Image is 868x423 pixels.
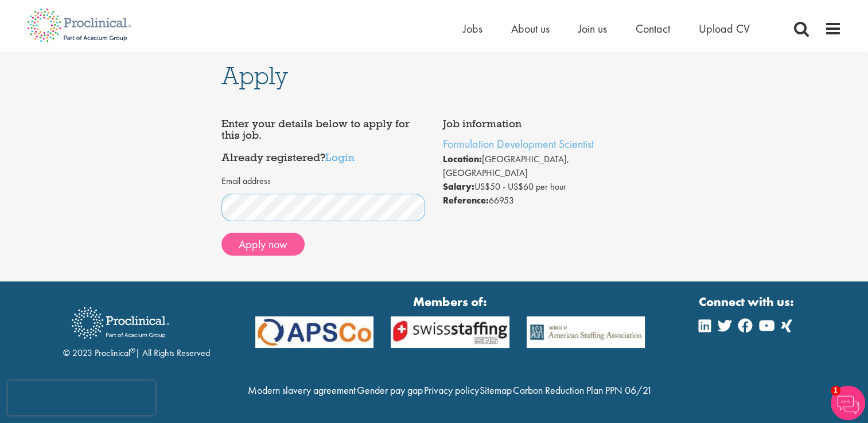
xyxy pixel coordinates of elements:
[221,233,305,256] button: Apply now
[221,60,288,91] span: Apply
[382,316,518,348] img: APSCo
[699,21,750,36] a: Upload CV
[63,299,210,360] div: © 2023 Proclinical | All Rights Reserved
[578,21,607,36] a: Join us
[831,386,840,395] span: 1
[8,381,155,415] iframe: reCAPTCHA
[357,383,423,397] a: Gender pay gap
[513,383,652,397] a: Carbon Reduction Plan PPN 06/21
[443,153,482,165] strong: Location:
[511,21,550,36] a: About us
[247,316,383,348] img: APSCo
[443,136,594,151] a: Formulation Development Scientist
[130,346,135,355] sup: ®
[480,383,512,397] a: Sitemap
[221,175,271,188] label: Email address
[831,386,865,420] img: Chatbot
[443,181,474,193] strong: Salary:
[699,293,796,311] strong: Connect with us:
[255,293,645,311] strong: Members of:
[248,383,356,397] a: Modern slavery agreement
[443,118,647,130] h4: Job information
[325,150,355,164] a: Login
[443,152,647,180] li: [GEOGRAPHIC_DATA], [GEOGRAPHIC_DATA]
[463,21,482,36] a: Jobs
[221,118,426,163] h4: Enter your details below to apply for this job. Already registered?
[443,180,647,194] li: US$50 - US$60 per hour
[443,194,489,206] strong: Reference:
[518,316,654,348] img: APSCo
[636,21,670,36] a: Contact
[423,383,478,397] a: Privacy policy
[63,299,178,347] img: Proclinical Recruitment
[443,194,647,207] li: 66953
